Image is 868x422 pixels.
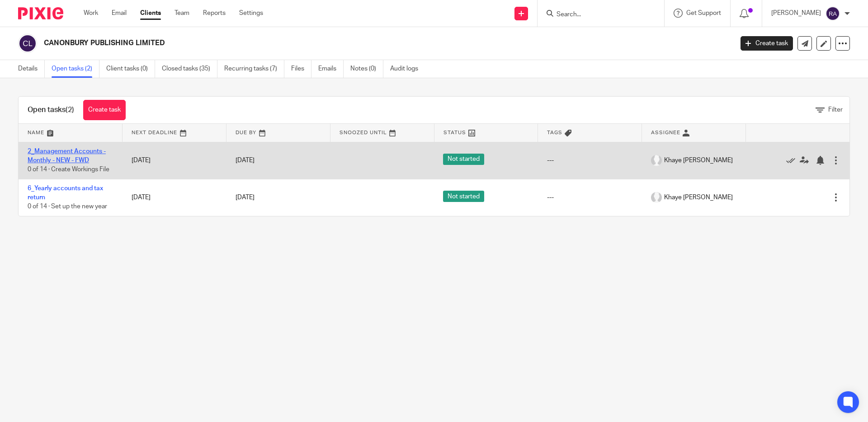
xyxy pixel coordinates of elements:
[664,156,733,165] span: Khaye [PERSON_NAME]
[318,60,344,78] a: Emails
[443,154,484,165] span: Not started
[741,36,793,51] a: Create task
[828,107,843,113] span: Filter
[18,7,63,19] img: Pixie
[826,6,840,21] img: svg%3E
[651,192,662,203] img: Screenshot%202025-07-30%20at%207.39.43%E2%80%AFPM.png
[236,157,255,164] span: [DATE]
[224,60,284,78] a: Recurring tasks (7)
[236,194,255,201] span: [DATE]
[547,156,633,165] div: ---
[18,60,45,78] a: Details
[786,156,800,165] a: Mark as done
[651,155,662,166] img: Screenshot%202025-07-30%20at%207.39.43%E2%80%AFPM.png
[28,148,106,164] a: 2_Management Accounts - Monthly - NEW - FWD
[340,130,387,135] span: Snoozed Until
[390,60,425,78] a: Audit logs
[106,60,155,78] a: Client tasks (0)
[28,185,103,201] a: 6_Yearly accounts and tax return
[28,166,109,173] span: 0 of 14 · Create Workings File
[175,9,189,18] a: Team
[44,38,590,48] h2: CANONBURY PUBLISHING LIMITED
[28,105,74,115] h1: Open tasks
[140,9,161,18] a: Clients
[686,10,721,16] span: Get Support
[66,106,74,113] span: (2)
[547,130,562,135] span: Tags
[28,204,107,210] span: 0 of 14 · Set up the new year
[239,9,263,18] a: Settings
[123,142,226,179] td: [DATE]
[18,34,37,53] img: svg%3E
[162,60,217,78] a: Closed tasks (35)
[443,191,484,202] span: Not started
[547,193,633,202] div: ---
[664,193,733,202] span: Khaye [PERSON_NAME]
[112,9,127,18] a: Email
[291,60,311,78] a: Files
[350,60,383,78] a: Notes (0)
[52,60,99,78] a: Open tasks (2)
[123,179,226,216] td: [DATE]
[84,9,98,18] a: Work
[556,11,637,19] input: Search
[443,130,466,135] span: Status
[771,9,821,18] p: [PERSON_NAME]
[203,9,226,18] a: Reports
[83,100,126,120] a: Create task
